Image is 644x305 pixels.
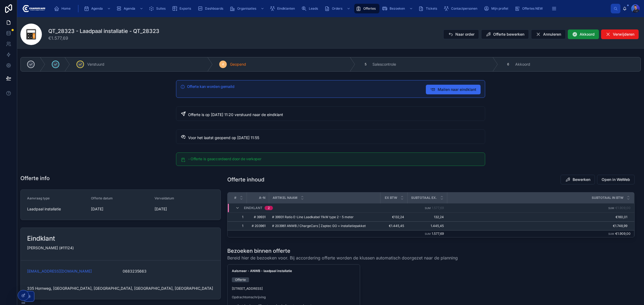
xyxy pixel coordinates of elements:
[188,135,481,140] div: Voor het laatst geopend op 2-9-2025 11:55
[300,4,322,13] a: Leads
[592,196,623,200] span: Subtotaal in BTW
[234,224,244,228] span: 1
[244,206,262,210] span: Eindklant
[568,29,599,39] button: Akkoord
[115,4,146,13] a: Agenda
[222,62,224,66] span: 4
[451,6,477,11] span: Contactpersonen
[124,6,135,11] span: Agenda
[432,206,444,210] span: 1.577,69
[411,215,444,219] span: 132,24
[205,6,223,11] span: Dashboards
[268,206,270,210] div: 2
[417,4,441,13] a: Tickets
[196,4,227,13] a: Dashboards
[493,32,524,37] span: Offerte bewerken
[580,32,595,37] span: Akkoord
[232,269,292,273] strong: Aalsmeer - ANWB - laadpaal installatie
[272,215,354,219] span: # 39931 Ratio E-Line Laadkabel 11kW type 2 - 5 meter
[411,196,437,200] span: Subtotaal ex.
[235,277,246,282] div: Offerte
[385,196,397,200] span: Ex BTW
[232,295,356,299] span: Opdrachtomschrijving
[608,207,614,210] small: Sum
[91,6,103,11] span: Agenda
[615,232,631,236] span: €1.909,00
[601,29,639,39] button: Verwijderen
[188,112,481,117] div: Offerte is op 2-9-2025 11:20 verstuurd naar de eindklant
[531,29,566,39] button: Annuleren
[48,27,159,35] h1: QT_28323 - Laadpaal installatie - QT_28323
[272,224,366,228] span: # 203961 ANWB / ChargeCars | Zaptec GO + installatiepakket
[227,247,458,255] h1: Bezoeken binnen offerte
[48,35,159,41] span: €1.577,69
[250,224,266,228] span: # 203961
[155,196,174,200] span: Vervaldatum
[230,62,246,67] span: Geopend
[273,196,297,200] span: Artikel naam
[232,287,356,291] span: [STREET_ADDRESS]
[27,234,55,243] h2: Eindklant
[425,207,431,210] small: Sum
[228,4,267,13] a: Organisaties
[332,6,342,11] span: Orders
[188,135,259,140] span: Voor het laatst geopend op [DATE] 11:55
[91,196,113,200] span: Offerte datum
[515,62,530,67] span: Akkoord
[481,29,529,39] button: Offerte bewerken
[372,62,396,67] span: Salescontrole
[147,4,169,13] a: Suites
[432,232,444,236] span: 1.577,69
[180,6,191,11] span: Exports
[309,6,318,11] span: Leads
[237,6,256,11] span: Organisaties
[188,112,283,117] span: Offerte is op [DATE] 11:20 verstuurd naar de eindklant
[20,174,50,182] h1: Offerte info
[87,62,104,67] span: Verstuurd
[188,157,481,161] h5: - Offerte is geaccordeerd door de verkoper
[91,206,151,212] span: [DATE]
[482,4,512,13] a: Mijn profiel
[61,6,71,11] span: Home
[50,3,611,14] div: scrollable content
[363,6,376,11] span: Offertes
[390,6,405,11] span: Bezoeken
[27,269,92,274] a: [EMAIL_ADDRESS][DOMAIN_NAME]
[380,4,416,13] a: Bezoeken
[268,4,299,13] a: Eindklanten
[21,4,45,13] img: App logo
[155,206,214,212] span: [DATE]
[411,224,444,228] span: 1.445,45
[613,32,634,37] span: Verwijderen
[455,32,474,37] span: Naar order
[425,232,431,235] small: Sum
[426,6,437,11] span: Tickets
[323,4,353,13] a: Orders
[365,62,367,66] span: 5
[27,196,50,200] span: Aanvraag type
[513,4,547,13] a: Offertes NEW
[447,215,627,219] span: €160,01
[561,175,595,184] button: Bewerken
[602,177,630,182] span: Open in WeWeb
[82,4,114,13] a: Agenda
[573,177,590,182] span: Bewerken
[250,215,266,219] span: # 39931
[426,85,481,94] button: Mailen naar eindklant
[156,6,166,11] span: Suites
[227,255,458,261] span: Bereid hier de bezoeken voor. Bij accordering offerte worden de klussen automatisch doorgezet naa...
[608,232,614,235] small: Sum
[354,4,379,13] a: Offertes
[438,87,476,92] span: Mailen naar eindklant
[522,6,543,11] span: Offertes NEW
[27,206,61,212] span: Laadpaal installatie
[227,176,264,183] h1: Offerte inhoud
[383,224,404,228] span: €1.445,45
[447,224,627,228] span: €1.748,99
[442,4,481,13] a: Contactpersonen
[123,269,214,274] span: 0683235663
[170,4,195,13] a: Exports
[27,245,214,251] p: [PERSON_NAME] (#11124)
[615,206,631,210] span: €1.909,00
[443,29,479,39] button: Naar order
